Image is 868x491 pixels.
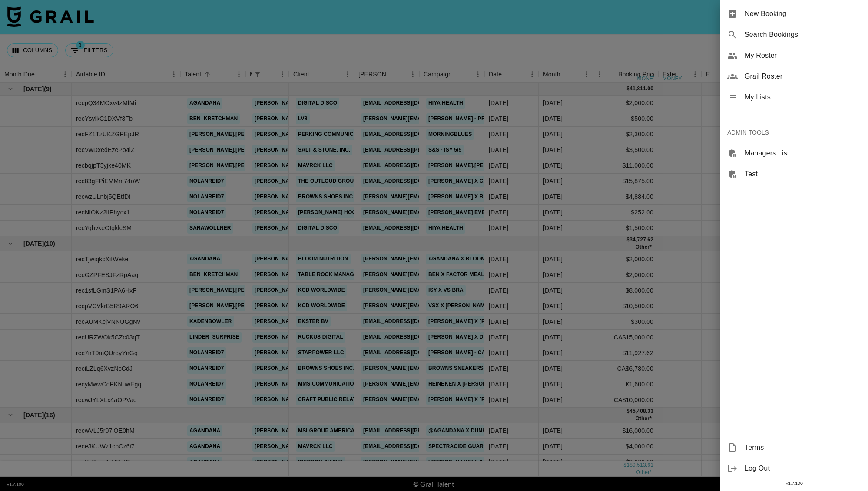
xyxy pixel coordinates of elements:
div: My Lists [720,87,868,108]
div: Search Bookings [720,24,868,45]
div: New Booking [720,3,868,24]
span: Managers List [745,148,861,158]
span: My Lists [745,92,861,102]
span: Terms [745,442,861,453]
div: Test [720,164,868,185]
div: v 1.7.100 [720,479,868,488]
div: Terms [720,437,868,458]
div: ADMIN TOOLS [720,122,868,143]
div: Grail Roster [720,66,868,87]
span: Log Out [745,463,861,474]
div: My Roster [720,45,868,66]
span: New Booking [745,9,861,19]
span: My Roster [745,50,861,61]
div: Managers List [720,143,868,164]
span: Test [745,169,861,179]
span: Search Bookings [745,30,861,40]
span: Grail Roster [745,71,861,82]
div: Log Out [720,458,868,479]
